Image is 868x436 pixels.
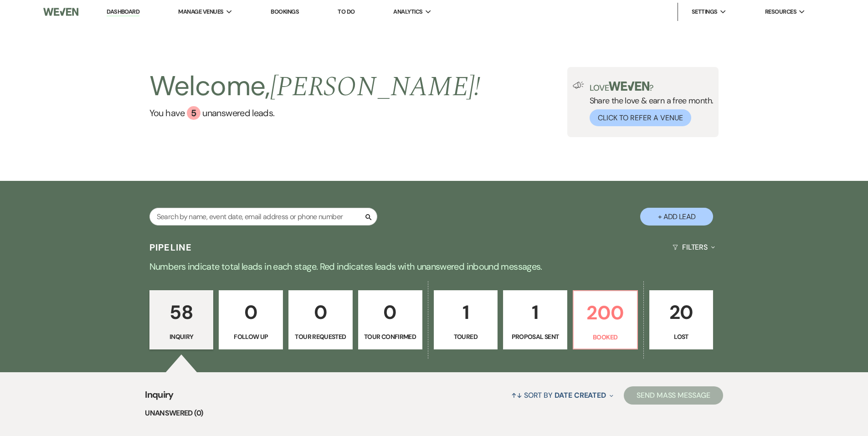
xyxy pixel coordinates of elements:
img: loud-speaker-illustration.svg [573,82,584,89]
div: 5 [187,106,200,120]
span: Inquiry [145,388,174,407]
span: ↑↓ [511,390,522,400]
span: Analytics [393,7,422,16]
p: 20 [655,297,708,328]
p: Tour Requested [294,332,347,342]
span: Date Created [555,390,606,400]
p: 0 [364,297,416,328]
span: Manage Venues [178,7,223,16]
p: Love ? [590,82,714,92]
img: Weven Logo [43,2,78,21]
p: Proposal Sent [509,332,561,342]
a: 58Inquiry [149,290,214,349]
p: 1 [509,297,561,328]
p: 200 [579,298,632,328]
a: Bookings [271,8,299,15]
h2: Welcome, [149,67,481,106]
p: Numbers indicate total leads in each stage. Red indicates leads with unanswered inbound messages. [106,259,762,274]
span: Settings [692,7,718,16]
input: Search by name, event date, email address or phone number [149,208,377,226]
img: weven-logo-green.svg [609,82,649,91]
button: Filters [669,235,719,259]
div: Share the love & earn a free month. [584,82,714,126]
a: You have 5 unanswered leads. [149,106,481,120]
a: 20Lost [649,290,714,349]
p: 0 [225,297,277,328]
span: Resources [765,7,796,16]
a: 0Follow Up [219,290,283,349]
a: 1Toured [434,290,498,349]
p: Booked [579,332,632,342]
a: 0Tour Requested [288,290,353,349]
a: 0Tour Confirmed [358,290,422,349]
p: Follow Up [225,332,277,342]
a: 200Booked [573,290,638,349]
button: Click to Refer a Venue [590,109,691,126]
button: Send Mass Message [624,386,723,405]
p: 58 [155,297,208,328]
p: Inquiry [155,332,208,342]
a: Dashboard [107,8,139,16]
a: 1Proposal Sent [503,290,567,349]
button: + Add Lead [640,208,713,226]
h3: Pipeline [149,241,192,254]
p: Toured [440,332,492,342]
span: [PERSON_NAME] ! [270,66,481,108]
a: To Do [338,8,354,15]
button: Sort By Date Created [508,383,617,407]
li: Unanswered (0) [145,407,723,419]
p: Lost [655,332,708,342]
p: Tour Confirmed [364,332,416,342]
p: 0 [294,297,347,328]
p: 1 [440,297,492,328]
